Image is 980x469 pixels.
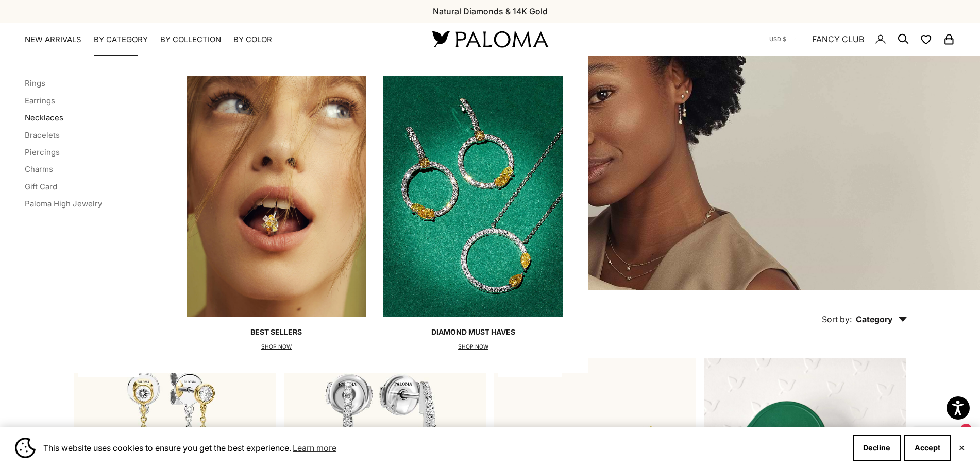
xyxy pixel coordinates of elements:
[433,5,548,18] p: Natural Diamonds & 14K Gold
[94,34,148,45] summary: By Category
[250,342,302,352] p: SHOP NOW
[187,76,367,352] a: Best SellersSHOP NOW
[15,438,36,458] img: Cookie banner
[958,445,965,451] button: Close
[431,342,515,352] p: SHOP NOW
[43,440,844,456] span: This website uses cookies to ensure you get the best experience.
[233,34,272,45] summary: By Color
[25,130,60,140] a: Bracelets
[250,327,302,337] p: Best Sellers
[769,34,786,44] span: USD $
[856,314,907,324] span: Category
[25,96,55,106] a: Earrings
[25,34,408,45] nav: Primary navigation
[291,440,338,456] a: Learn more
[798,290,931,334] button: Sort by: Category
[769,23,955,56] nav: Secondary navigation
[853,435,901,461] button: Decline
[812,32,864,46] a: FANCY CLUB
[25,182,57,192] a: Gift Card
[25,34,81,45] a: NEW ARRIVALS
[383,76,563,352] a: Diamond Must HavesSHOP NOW
[25,147,60,157] a: Piercings
[160,34,221,45] summary: By Collection
[25,199,102,209] a: Paloma High Jewelry
[25,164,53,174] a: Charms
[904,435,951,461] button: Accept
[822,314,852,324] span: Sort by:
[25,113,63,123] a: Necklaces
[25,78,45,88] a: Rings
[769,34,797,44] button: USD $
[431,327,515,337] p: Diamond Must Haves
